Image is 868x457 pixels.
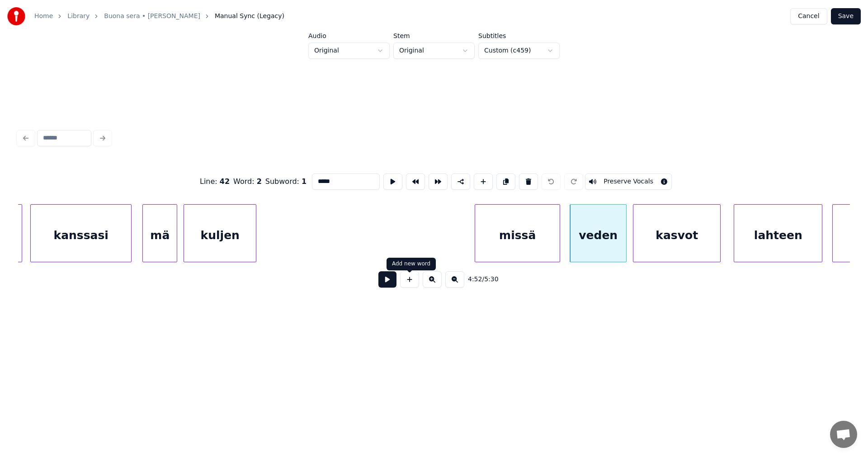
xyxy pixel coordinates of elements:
img: youka [7,7,25,25]
span: 4:52 [468,275,482,284]
span: 1 [302,177,307,186]
span: 42 [220,177,230,186]
label: Stem [393,33,475,39]
button: Toggle [585,173,672,190]
span: 2 [257,177,262,186]
div: / [468,275,490,284]
a: Home [34,12,53,21]
button: Cancel [790,8,827,24]
div: Add new word [392,260,430,268]
button: Save [831,8,861,24]
a: Library [67,12,90,21]
a: Buona sera • [PERSON_NAME] [104,12,200,21]
nav: breadcrumb [34,12,284,21]
div: Line : [200,176,230,187]
div: Subword : [265,176,307,187]
div: Word : [233,176,262,187]
label: Subtitles [478,33,560,39]
a: Avoin keskustelu [830,421,857,448]
span: Manual Sync (Legacy) [215,12,284,21]
span: 5:30 [484,275,498,284]
label: Audio [308,33,390,39]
